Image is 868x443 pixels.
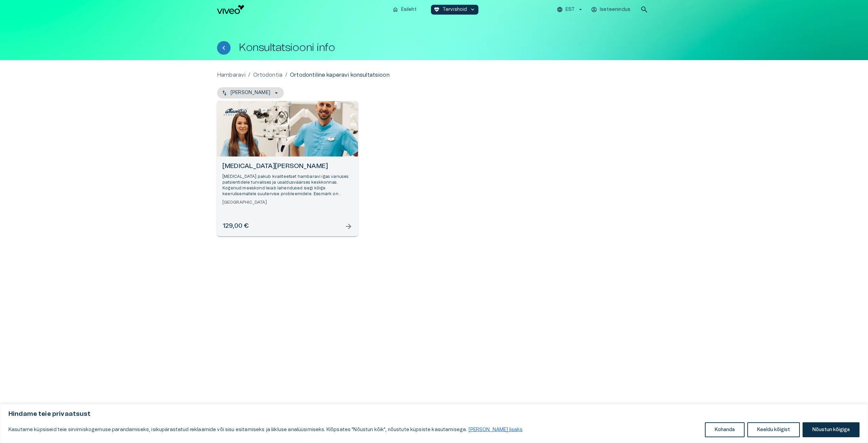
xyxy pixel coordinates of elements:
[803,422,860,437] button: Nõustun kõigiga
[217,101,358,236] a: Open selected supplier available booking dates
[217,5,244,14] img: Viveo logo
[222,162,353,171] h6: [MEDICAL_DATA][PERSON_NAME]
[248,71,250,79] p: /
[222,222,249,231] h6: 129,00 €
[431,5,479,15] button: ecg_heartTervishoidkeyboard_arrow_down
[442,6,467,13] p: Tervishoid
[217,71,245,79] a: Hambaravi
[217,41,231,55] button: Tagasi
[556,5,585,15] button: EST
[285,71,287,79] p: /
[217,5,387,14] a: Navigate to homepage
[239,42,335,54] h1: Konsultatsiooni info
[8,410,860,418] p: Hindame teie privaatsust
[35,5,45,11] span: Help
[222,106,249,117] img: Maxilla Hambakliinik logo
[290,71,390,79] p: Ortodontiline kaperavi konsultatsioon
[344,222,353,230] span: arrow_forward
[401,6,417,13] p: Esileht
[8,426,523,434] p: Kasutame küpsiseid teie sirvimiskogemuse parandamiseks, isikupärastatud reklaamide või sisu esita...
[637,3,651,16] button: open search modal
[566,6,575,13] p: EST
[253,71,283,79] a: Ortodontia
[747,422,800,437] button: Keeldu kõigist
[222,200,353,205] h6: [GEOGRAPHIC_DATA]
[231,89,270,96] p: [PERSON_NAME]
[217,87,284,98] button: [PERSON_NAME]
[600,6,630,13] p: Iseteenindus
[390,5,420,15] button: homeEsileht
[640,5,648,14] span: search
[470,6,476,13] span: keyboard_arrow_down
[222,174,353,197] p: [MEDICAL_DATA] pakub kvaliteetset hambaravi igas vanuses patsientidele turvalises ja usaldusväärs...
[392,6,398,13] span: home
[590,5,632,15] button: Iseteenindus
[434,6,440,13] span: ecg_heart
[468,427,523,432] a: Loe lisaks
[705,422,745,437] button: Kohanda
